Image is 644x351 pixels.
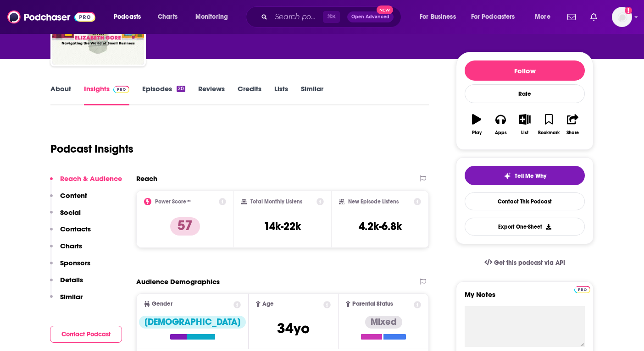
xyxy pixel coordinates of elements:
[50,275,83,292] button: Details
[255,6,410,27] div: Search podcasts, credits, & more...
[238,84,261,105] a: Credits
[50,225,91,241] button: Contacts
[465,60,585,81] button: Follow
[347,11,394,22] button: Open AdvancedNew
[465,10,528,24] button: open menu
[158,11,178,23] span: Charts
[465,192,585,210] a: Contact This Podcast
[538,130,560,136] div: Bookmark
[60,258,90,267] p: Sponsors
[351,15,389,19] span: Open Advanced
[465,108,489,141] button: Play
[348,198,399,205] h2: New Episode Listens
[50,84,71,105] a: About
[136,174,157,183] h2: Reach
[537,108,561,141] button: Bookmark
[377,5,393,14] span: New
[136,277,220,286] h2: Audience Demographics
[564,9,579,25] a: Show notifications dropdown
[515,172,546,180] span: Tell Me Why
[113,86,129,93] img: Podchaser Pro
[561,108,585,141] button: Share
[152,301,172,307] span: Gender
[465,218,585,236] button: Export One-Sheet
[420,11,456,23] span: For Business
[114,11,141,23] span: Podcasts
[365,316,402,329] div: Mixed
[489,108,512,141] button: Apps
[60,174,122,183] p: Reach & Audience
[465,84,585,103] div: Rate
[413,10,467,24] button: open menu
[587,9,601,25] a: Show notifications dropdown
[50,208,81,225] button: Social
[50,191,87,208] button: Content
[566,130,579,136] div: Share
[60,241,82,250] p: Charts
[50,326,122,343] button: Contact Podcast
[60,275,83,284] p: Details
[7,8,95,26] img: Podchaser - Follow, Share and Rate Podcasts
[528,10,562,24] button: open menu
[352,301,393,307] span: Parental Status
[271,10,323,24] input: Search podcasts, credits, & more...
[465,290,585,306] label: My Notes
[152,10,183,24] a: Charts
[170,217,200,236] p: 57
[301,84,323,105] a: Similar
[612,7,632,27] img: User Profile
[277,319,310,337] span: 34 yo
[359,219,402,233] h3: 4.2k-6.8k
[60,191,87,200] p: Content
[50,258,90,275] button: Sponsors
[494,259,565,267] span: Get this podcast via API
[195,11,228,23] span: Monitoring
[60,208,81,217] p: Social
[495,130,507,136] div: Apps
[50,292,83,309] button: Similar
[323,11,340,23] span: ⌘ K
[50,142,133,156] h1: Podcast Insights
[177,86,185,92] div: 20
[472,130,482,136] div: Play
[264,219,301,233] h3: 14k-22k
[60,225,91,233] p: Contacts
[107,10,153,24] button: open menu
[60,292,83,301] p: Similar
[513,108,537,141] button: List
[521,130,528,136] div: List
[250,198,302,205] h2: Total Monthly Listens
[198,84,225,105] a: Reviews
[142,84,185,105] a: Episodes20
[50,241,82,258] button: Charts
[471,11,515,23] span: For Podcasters
[612,7,632,27] button: Show profile menu
[155,198,191,205] h2: Power Score™
[139,316,246,329] div: [DEMOGRAPHIC_DATA]
[262,301,274,307] span: Age
[84,84,129,105] a: InsightsPodchaser Pro
[574,286,590,293] img: Podchaser Pro
[477,252,572,274] a: Get this podcast via API
[189,10,240,24] button: open menu
[612,7,632,27] span: Logged in as SolComms
[625,7,632,14] svg: Add a profile image
[50,174,122,191] button: Reach & Audience
[535,11,550,23] span: More
[574,285,590,293] a: Pro website
[274,84,288,105] a: Lists
[465,166,585,185] button: tell me why sparkleTell Me Why
[504,172,511,180] img: tell me why sparkle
